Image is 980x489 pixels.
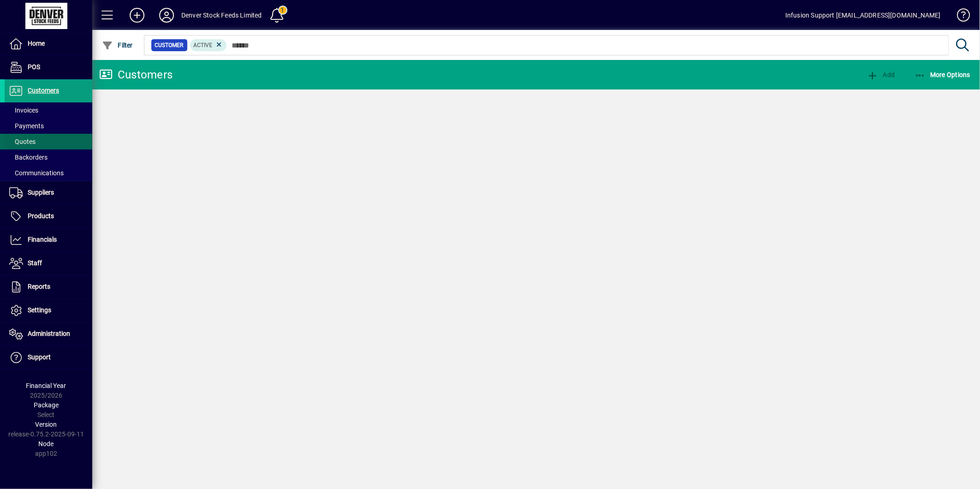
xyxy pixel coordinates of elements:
span: Communications [9,169,64,177]
a: Backorders [5,149,92,165]
span: Financials [28,236,57,243]
a: Settings [5,299,92,322]
button: Profile [152,7,181,24]
span: Filter [102,42,133,49]
span: Customer [155,41,184,50]
div: Infusion Support [EMAIL_ADDRESS][DOMAIN_NAME] [785,8,941,23]
a: Knowledge Base [950,2,968,32]
span: Home [28,40,45,47]
span: Backorders [9,154,48,161]
span: Suppliers [28,189,54,196]
a: Invoices [5,102,92,118]
span: Products [28,212,54,220]
a: Staff [5,252,92,275]
a: Support [5,346,92,369]
button: More Options [912,66,973,83]
span: Version [36,421,57,428]
span: Administration [28,330,70,337]
a: Reports [5,275,92,298]
a: Payments [5,118,92,134]
span: Reports [28,283,50,290]
button: Add [865,66,897,83]
mat-chip: Activation Status: Active [190,39,227,51]
button: Filter [100,37,135,54]
a: Products [5,205,92,228]
a: Communications [5,165,92,181]
span: Support [28,353,51,361]
span: Staff [28,259,42,267]
span: Package [34,401,59,409]
span: Customers [28,87,59,94]
a: Financials [5,228,92,251]
span: POS [28,63,40,71]
a: Quotes [5,134,92,149]
span: Node [39,440,54,447]
span: Settings [28,306,51,314]
span: Financial Year [26,382,66,389]
a: Administration [5,322,92,346]
span: Payments [9,122,44,130]
span: Active [194,42,213,48]
a: POS [5,56,92,79]
span: More Options [914,71,971,78]
button: Add [122,7,152,24]
a: Home [5,32,92,55]
span: Quotes [9,138,36,145]
a: Suppliers [5,181,92,204]
div: Customers [99,67,173,82]
span: Add [867,71,895,78]
span: Invoices [9,107,38,114]
div: Denver Stock Feeds Limited [181,8,262,23]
